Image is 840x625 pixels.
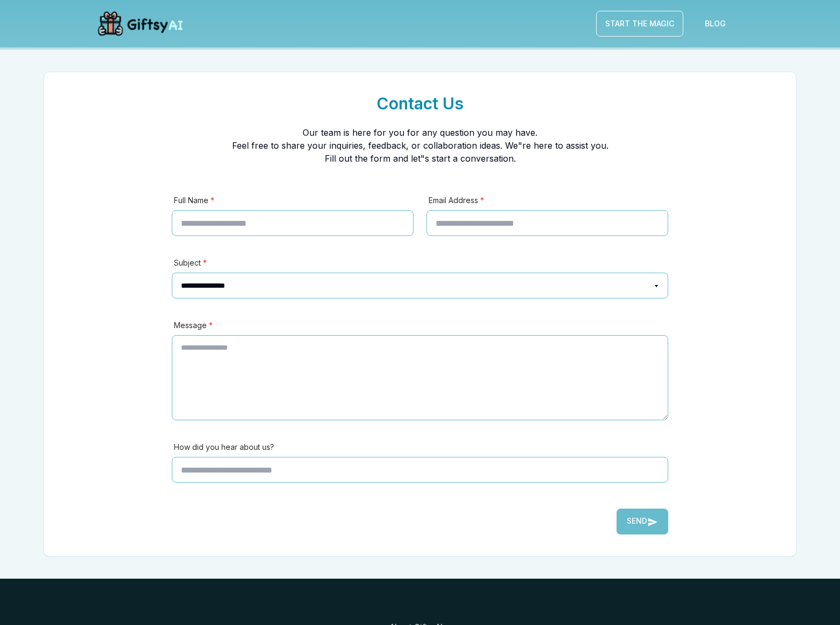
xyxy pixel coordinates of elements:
[174,320,213,331] label: Message
[426,210,668,236] input: Email Address *
[174,258,207,268] label: Subject
[172,335,668,420] textarea: Message *
[696,11,734,37] a: Blog
[174,195,214,206] label: Full Name
[172,273,668,298] select: Subject *
[174,442,274,453] label: How did you hear about us?
[429,195,484,206] label: Email Address
[376,94,464,113] h1: Contact Us
[172,457,668,483] input: How did you hear about us?
[232,152,608,165] p: Fill out the form and let"s start a conversation.
[232,126,608,139] p: Our team is here for you for any question you may have.
[232,139,608,152] p: Feel free to share your inquiries, feedback, or collaboration ideas. We"re here to assist you.
[617,509,668,534] button: Send
[596,11,683,37] a: Start The Magic
[172,210,414,236] input: Full Name *
[93,6,187,41] img: GiftsyAI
